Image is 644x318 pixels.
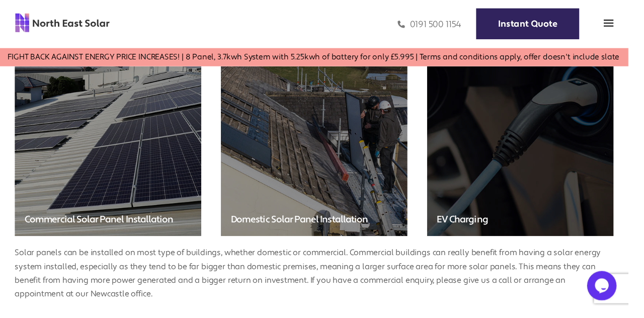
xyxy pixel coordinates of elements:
[488,9,594,40] a: Instant Quote
[408,19,473,31] a: 0191 500 1154
[619,19,629,29] img: menu icon
[408,19,415,31] img: phone icon
[15,13,113,34] img: north east solar logo
[15,242,629,308] p: Solar panels can be installed on most type of buildings, whether domestic or commercial. Commerci...
[602,278,634,308] iframe: chat widget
